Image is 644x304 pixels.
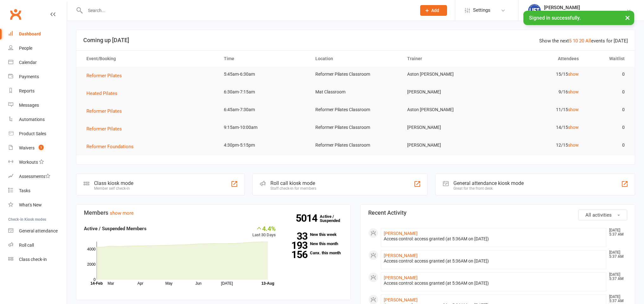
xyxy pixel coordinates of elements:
[218,85,310,99] td: 6:30am-7:15am
[453,186,524,191] div: Great for the front desk
[493,85,584,99] td: 9/16
[544,10,626,16] div: Launceston Institute Of Fitness & Training
[19,117,45,122] div: Automations
[218,120,310,135] td: 9:15am-10:00am
[8,224,67,238] a: General attendance kiosk mode
[8,98,67,112] a: Messages
[19,74,39,79] div: Payments
[368,210,627,216] h3: Recent Activity
[569,38,571,44] a: 5
[285,231,307,241] strong: 33
[252,225,276,232] div: 4.4%
[529,15,581,21] span: Signed in successfully.
[431,8,439,13] span: Add
[285,251,343,255] a: 156Canx. this month
[384,236,603,242] div: Access control: access granted (at 5:36AM on [DATE])
[218,102,310,117] td: 6:45am-7:30am
[8,238,67,252] a: Roll call
[19,31,41,36] div: Dashboard
[94,186,133,191] div: Member self check-in
[584,138,630,153] td: 0
[19,160,38,165] div: Workouts
[568,107,579,112] a: show
[310,138,401,153] td: Reformer Pilates Classroom
[252,225,276,238] div: Last 30 Days
[493,138,584,153] td: 12/15
[19,131,46,136] div: Product Sales
[285,250,307,259] strong: 156
[8,41,67,55] a: People
[384,297,418,302] a: [PERSON_NAME]
[493,120,584,135] td: 14/15
[86,144,134,149] span: Reformer Foundations
[8,6,23,22] a: Clubworx
[384,275,418,280] a: [PERSON_NAME]
[19,228,58,233] div: General attendance
[19,145,35,150] div: Waivers
[19,188,30,193] div: Tasks
[606,228,627,237] time: [DATE] 5:37 AM
[401,120,493,135] td: [PERSON_NAME]
[39,145,44,150] span: 1
[86,91,117,96] span: Heated Pilates
[606,273,627,281] time: [DATE] 5:37 AM
[493,51,584,67] th: Attendees
[296,213,320,223] strong: 5014
[8,70,67,84] a: Payments
[83,37,628,43] h3: Coming up [DATE]
[81,51,218,67] th: Event/Booking
[493,102,584,117] td: 11/15
[622,11,633,24] button: ×
[384,253,418,258] a: [PERSON_NAME]
[606,250,627,259] time: [DATE] 5:37 AM
[218,67,310,82] td: 5:45am-6:30am
[86,90,122,97] button: Heated Pilates
[568,125,579,130] a: show
[86,73,122,79] span: Reformer Pilates
[19,202,42,207] div: What's New
[285,241,307,250] strong: 193
[401,102,493,117] td: Aston [PERSON_NAME]
[285,242,343,246] a: 193New this month
[310,102,401,117] td: Reformer Pilates Classroom
[285,232,343,237] a: 33New this week
[8,198,67,212] a: What's New
[579,38,584,44] a: 20
[19,88,35,93] div: Reports
[86,108,122,114] span: Reformer Pilates
[19,103,39,108] div: Messages
[539,37,628,45] div: Show the next events for [DATE]
[94,180,133,186] div: Class kiosk mode
[310,51,401,67] th: Location
[401,51,493,67] th: Trainer
[401,138,493,153] td: [PERSON_NAME]
[8,127,67,141] a: Product Sales
[19,243,34,248] div: Roll call
[8,169,67,184] a: Assessments
[270,186,316,191] div: Staff check-in for members
[218,138,310,153] td: 4:30pm-5:15pm
[528,4,541,17] img: thumb_image1711312309.png
[568,142,579,148] a: show
[19,46,32,51] div: People
[544,5,626,10] div: [PERSON_NAME]
[401,85,493,99] td: [PERSON_NAME]
[8,141,67,155] a: Waivers 1
[493,67,584,82] td: 15/15
[310,85,401,99] td: Mat Classroom
[384,231,418,236] a: [PERSON_NAME]
[86,126,122,132] span: Reformer Pilates
[86,125,126,133] button: Reformer Pilates
[8,252,67,267] a: Class kiosk mode
[584,85,630,99] td: 0
[585,212,612,218] span: All activities
[19,174,50,179] div: Assessments
[320,210,348,227] a: 5014Active / Suspended
[473,3,490,17] span: Settings
[453,180,524,186] div: General attendance kiosk mode
[8,184,67,198] a: Tasks
[606,295,627,303] time: [DATE] 5:37 AM
[83,6,412,15] input: Search...
[584,102,630,117] td: 0
[8,27,67,41] a: Dashboard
